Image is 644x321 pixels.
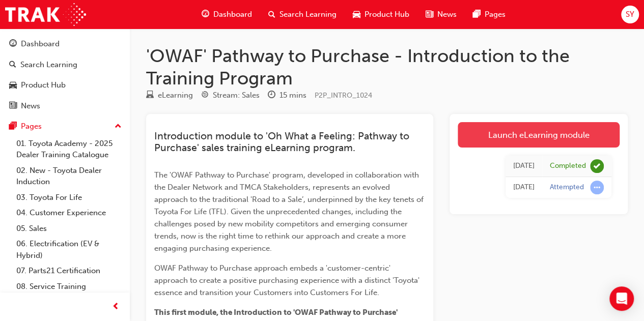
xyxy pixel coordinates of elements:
div: Completed [550,161,586,171]
span: Introduction module to 'Oh What a Feeling: Pathway to Purchase' sales training eLearning program. [154,130,412,154]
span: Product Hub [365,9,409,20]
span: car-icon [9,81,17,90]
a: Dashboard [4,35,126,53]
span: prev-icon [112,301,120,313]
a: 06. Electrification (EV & Hybrid) [12,236,126,263]
span: Pages [485,9,506,20]
span: clock-icon [268,91,275,100]
span: learningRecordVerb_COMPLETE-icon [590,159,604,173]
span: The 'OWAF Pathway to Purchase' program, developed in collaboration with the Dealer Network and TM... [154,170,426,253]
span: SY [626,9,634,20]
span: learningRecordVerb_ATTEMPT-icon [590,181,604,194]
span: pages-icon [9,122,17,131]
div: eLearning [158,90,193,101]
h1: 'OWAF' Pathway to Purchase - Introduction to the Training Program [146,45,628,89]
span: news-icon [426,8,433,21]
div: 15 mins [279,90,306,101]
a: 07. Parts21 Certification [12,263,126,279]
div: Open Intercom Messenger [609,286,634,311]
div: Pages [21,121,42,132]
img: Trak [5,3,86,26]
span: guage-icon [202,8,209,21]
a: 01. Toyota Academy - 2025 Dealer Training Catalogue [12,136,126,163]
div: Dashboard [21,38,60,50]
a: Product Hub [4,76,126,95]
span: target-icon [201,91,209,100]
div: Attempted [550,183,584,192]
a: news-iconNews [417,4,465,25]
div: Wed Jul 30 2025 12:20:32 GMT+1000 (Australian Eastern Standard Time) [513,160,535,172]
a: guage-iconDashboard [193,4,260,25]
div: News [21,100,40,112]
div: Type [146,89,193,102]
span: OWAF Pathway to Purchase approach embeds a 'customer-centric' approach to create a positive purch... [154,264,422,297]
span: search-icon [9,61,16,70]
span: car-icon [353,8,360,21]
div: Search Learning [20,59,77,71]
a: 04. Customer Experience [12,205,126,221]
a: 08. Service Training [12,279,126,295]
span: news-icon [9,102,17,111]
div: Stream [201,89,260,102]
a: 05. Sales [12,221,126,237]
div: Stream: Sales [213,90,260,101]
span: pages-icon [473,8,481,21]
span: up-icon [115,120,122,133]
div: Duration [268,89,306,102]
span: guage-icon [9,40,17,49]
div: Wed Jul 30 2025 11:54:15 GMT+1000 (Australian Eastern Standard Time) [513,182,535,193]
button: SY [621,6,639,23]
span: search-icon [268,8,275,21]
a: pages-iconPages [465,4,514,25]
button: Pages [4,117,126,136]
a: search-iconSearch Learning [260,4,345,25]
a: Launch eLearning module [458,122,620,148]
a: News [4,97,126,115]
a: car-iconProduct Hub [345,4,417,25]
a: 03. Toyota For Life [12,190,126,206]
span: learningResourceType_ELEARNING-icon [146,91,154,100]
span: Search Learning [279,9,337,20]
div: Product Hub [21,79,66,91]
span: News [437,9,457,20]
span: Dashboard [213,9,252,20]
span: Learning resource code [315,91,372,100]
button: DashboardSearch LearningProduct HubNews [4,33,126,117]
a: Search Learning [4,55,126,74]
a: 02. New - Toyota Dealer Induction [12,163,126,190]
